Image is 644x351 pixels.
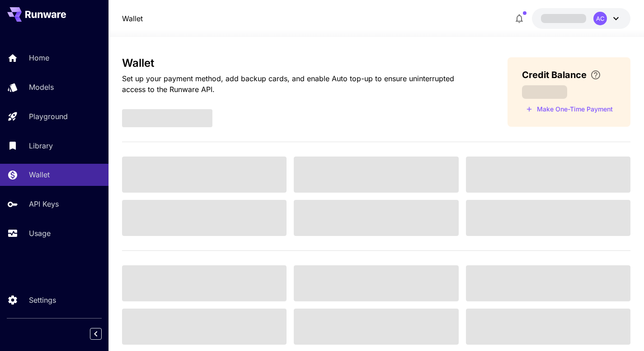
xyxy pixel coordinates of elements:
[532,8,630,29] button: AC
[522,68,587,82] span: Credit Balance
[29,111,68,122] p: Playground
[122,13,143,24] nav: breadcrumb
[122,57,479,69] h3: Wallet
[122,13,143,24] a: Wallet
[29,140,53,151] p: Library
[29,82,54,92] p: Models
[90,328,102,340] button: Collapse sidebar
[522,102,617,116] button: Make a one-time, non-recurring payment
[29,199,59,209] p: API Keys
[587,69,605,80] button: Enter your card details and choose an Auto top-up amount to avoid service interruptions. We'll au...
[29,295,56,305] p: Settings
[97,326,108,342] div: Collapse sidebar
[29,52,49,63] p: Home
[122,73,479,95] p: Set up your payment method, add backup cards, and enable Auto top-up to ensure uninterrupted acce...
[593,12,607,25] div: AC
[29,169,50,180] p: Wallet
[29,228,51,239] p: Usage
